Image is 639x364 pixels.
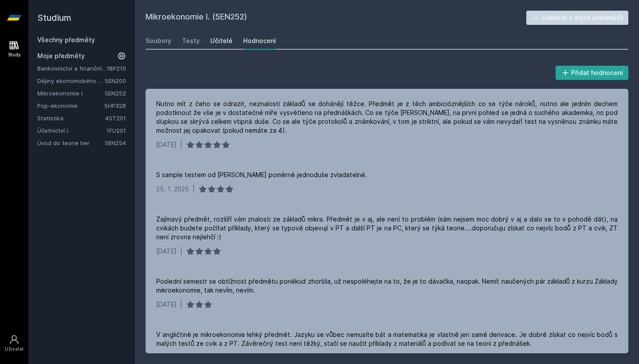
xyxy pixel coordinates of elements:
[146,32,171,50] a: Soubory
[8,51,21,58] div: Study
[37,64,106,73] a: Bankovnictví a finanční instituce
[182,32,200,50] a: Testy
[37,101,104,110] a: Pop-ekonomie
[182,36,200,45] div: Testy
[106,127,126,134] a: 1FU201
[37,51,85,60] span: Moje předměty
[37,114,105,123] a: Statistika
[156,330,618,348] div: V angličtině je mikroekonomie lehký předmět. Jazyku se vůbec nemusíte bát a matematika je vlastně...
[556,66,629,80] button: Přidat hodnocení
[156,215,618,241] div: Zajímavý předmět, rozšíří vám znalosti ze základů mikra. Předmět je v aj, ale není to problém (sá...
[105,115,126,122] a: 4ST201
[105,90,126,97] a: 5EN252
[146,11,526,25] h2: Mikroekonomie I. (5EN252)
[180,140,182,149] div: |
[37,89,105,98] a: Mikroekonomie I.
[37,138,105,147] a: Úvod do teorie her
[210,36,233,45] div: Učitelé
[156,277,618,295] div: Poslední semestr se obtížnost předmětu poněkud zhoršila, už nespoléhejte na to, že je to dávačka,...
[210,32,233,50] a: Učitelé
[156,99,618,135] div: Nutno mít z čeho se odrazit, neznalosti základů se dohánějí těžce. Předmět je z těch ambicióznějš...
[105,77,126,84] a: 5EN200
[37,36,95,44] a: Všechny předměty
[37,126,106,135] a: Účetnictví I.
[156,185,189,194] div: 25. 1. 2025
[193,185,195,194] div: |
[526,11,629,25] button: Odebrat z mých předmětů
[180,247,182,256] div: |
[156,140,177,149] div: [DATE]
[156,300,177,309] div: [DATE]
[37,76,105,85] a: Dějiny ekonomického myšlení
[146,36,171,45] div: Soubory
[156,170,367,179] div: S sample testem od [PERSON_NAME] poměrně jednoduše zvladatelné.
[243,32,276,50] a: Hodnocení
[2,36,27,63] a: Study
[104,102,126,109] a: 5HP328
[105,139,126,146] a: 5EN254
[180,300,182,309] div: |
[156,247,177,256] div: [DATE]
[5,346,24,352] div: Uživatel
[2,330,27,357] a: Uživatel
[243,36,276,45] div: Hodnocení
[106,65,126,72] a: 1BP210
